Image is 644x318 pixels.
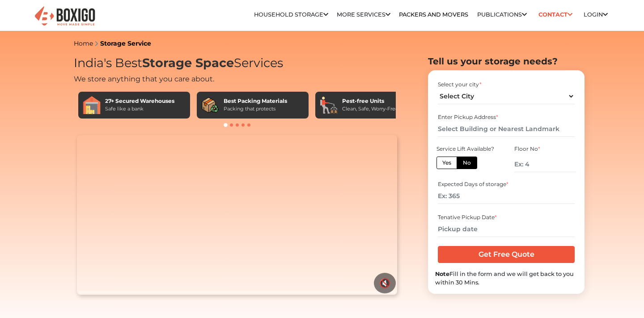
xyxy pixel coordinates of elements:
a: Storage Service [100,39,151,47]
a: Home [74,39,93,47]
div: Expected Days of storage [438,180,574,188]
img: 27+ Secured Warehouses [83,96,101,114]
a: More services [337,11,390,18]
input: Pickup date [438,221,574,237]
a: Login [584,11,608,18]
a: Publications [477,11,527,18]
img: Best Packing Materials [201,96,219,114]
input: Get Free Quote [438,246,574,263]
div: Clean, Safe, Worry-Free [342,105,398,113]
input: Ex: 365 [438,188,574,204]
div: Fill in the form and we will get back to you within 30 Mins. [435,270,577,287]
b: Note [435,271,449,277]
input: Select Building or Nearest Landmark [438,121,574,137]
a: Packers and Movers [399,11,468,18]
a: Household Storage [254,11,328,18]
div: Safe like a bank [105,105,174,113]
img: Pest-free Units [320,96,338,114]
video: Your browser does not support the video tag. [77,135,397,295]
div: 27+ Secured Warehouses [105,97,174,105]
span: Storage Space [142,55,234,70]
div: Select your city [438,81,574,89]
div: Service Lift Available? [436,145,498,153]
button: 🔇 [374,273,396,293]
a: Contact [535,8,575,21]
h1: India's Best Services [74,56,400,71]
div: Tenative Pickup Date [438,213,574,221]
div: Pest-free Units [342,97,398,105]
div: Best Packing Materials [224,97,287,105]
div: Enter Pickup Address [438,113,574,121]
label: No [457,157,477,169]
span: We store anything that you care about. [74,75,214,83]
input: Ex: 4 [514,157,576,172]
div: Packing that protects [224,105,287,113]
div: Floor No [514,145,576,153]
img: Boxigo [34,5,96,27]
label: Yes [436,157,457,169]
h2: Tell us your storage needs? [428,56,585,67]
